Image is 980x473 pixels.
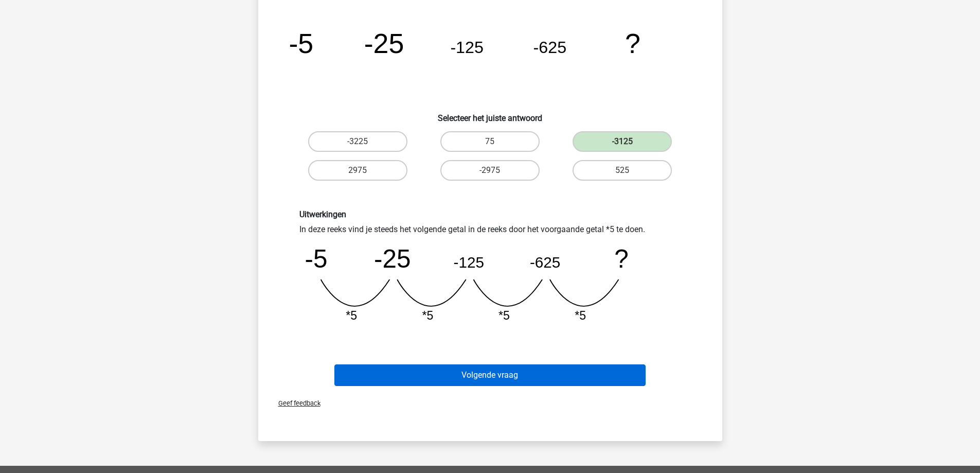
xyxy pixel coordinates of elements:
[308,131,407,152] label: -3225
[614,244,629,273] tspan: ?
[289,28,313,59] tspan: -5
[305,244,327,273] tspan: -5
[450,38,484,57] tspan: -125
[364,28,404,59] tspan: -25
[308,160,407,181] label: 2975
[374,244,411,273] tspan: -25
[453,254,484,271] tspan: -125
[270,399,320,407] span: Geef feedback
[573,131,672,152] label: -3125
[334,364,646,386] button: Volgende vraag
[299,209,681,219] h6: Uitwerkingen
[440,160,540,181] label: -2975
[625,28,640,59] tspan: ?
[529,254,560,271] tspan: -625
[440,131,540,152] label: 75
[573,160,672,181] label: 525
[292,209,689,331] div: In deze reeks vind je steeds het volgende getal in de reeks door het voorgaande getal *5 te doen.
[533,38,566,57] tspan: -625
[275,105,706,123] h6: Selecteer het juiste antwoord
